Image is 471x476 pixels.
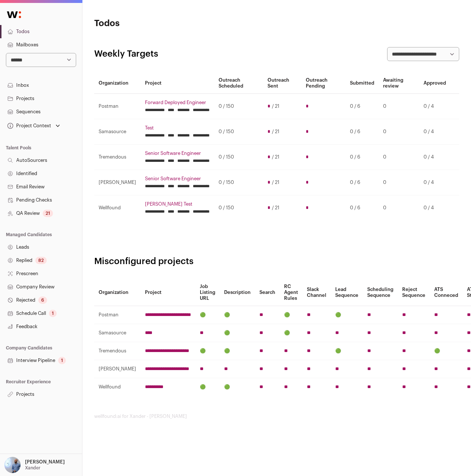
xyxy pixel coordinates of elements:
div: 6 [38,296,47,304]
th: Scheduling Sequence [363,279,398,306]
span: / 21 [272,154,279,160]
div: 1 [49,310,57,317]
button: Open dropdown [6,121,61,131]
td: 🟢 [331,306,363,324]
td: 0 / 150 [214,170,263,195]
td: 🟢 [280,306,302,324]
td: 0 / 6 [346,94,379,119]
th: Job Listing URL [195,279,220,306]
td: 🟢 [430,342,463,360]
th: Slack Channel [302,279,331,306]
td: 0 [379,119,419,145]
th: Project [141,279,195,306]
td: 0 / 6 [346,170,379,195]
td: 0 / 6 [346,195,379,221]
td: 🟢 [195,306,220,324]
th: Description [220,279,255,306]
td: 0 / 6 [346,145,379,170]
td: Samasource [94,119,141,145]
td: 🟢 [280,324,302,342]
th: Outreach Sent [263,73,301,94]
td: 0 / 150 [214,145,263,170]
td: 0 / 4 [419,145,450,170]
td: Tremendous [94,145,141,170]
h2: Misconfigured projects [94,256,459,267]
span: / 21 [272,129,279,135]
a: Senior Software Engineer [145,176,210,182]
p: [PERSON_NAME] [25,459,65,465]
div: 1 [58,357,66,364]
td: Postman [94,94,141,119]
img: 97332-medium_jpg [4,457,21,473]
a: Test [145,125,210,131]
td: 🟢 [220,342,255,360]
td: Wellfound [94,195,141,221]
td: 🟢 [195,342,220,360]
td: 0 / 150 [214,119,263,145]
td: Postman [94,306,141,324]
th: Organization [94,279,141,306]
th: Project [141,73,214,94]
td: [PERSON_NAME] [94,170,141,195]
th: Submitted [346,73,379,94]
td: 0 / 4 [419,94,450,119]
td: 🟢 [220,378,255,396]
td: 🟢 [195,378,220,396]
td: 0 / 4 [419,170,450,195]
td: 0 [379,145,419,170]
h1: Todos [94,18,216,29]
td: 0 / 6 [346,119,379,145]
td: Samasource [94,324,141,342]
img: Wellfound [3,7,25,22]
th: ATS Conneced [430,279,463,306]
td: 0 / 4 [419,119,450,145]
span: / 21 [272,180,279,185]
a: Senior Software Engineer [145,150,210,156]
td: 0 / 150 [214,195,263,221]
th: Outreach Scheduled [214,73,263,94]
h2: Weekly Targets [94,48,158,60]
button: Open dropdown [3,457,66,473]
td: 0 / 150 [214,94,263,119]
a: [PERSON_NAME] Test [145,201,210,207]
footer: wellfound:ai for Xander - [PERSON_NAME] [94,413,459,419]
td: 🟢 [220,306,255,324]
span: / 21 [272,103,279,109]
a: Forward Deployed Engineer [145,100,210,106]
td: Wellfound [94,378,141,396]
td: 🟢 [220,324,255,342]
th: Organization [94,73,141,94]
div: 82 [35,257,47,264]
div: 21 [43,210,53,217]
td: 0 / 4 [419,195,450,221]
td: 0 [379,195,419,221]
th: Outreach Pending [301,73,346,94]
p: Xander [25,465,40,471]
th: RC Agent Rules [280,279,302,306]
td: 🟢 [331,342,363,360]
td: 0 [379,94,419,119]
td: 0 [379,170,419,195]
div: Project Context [6,123,51,129]
th: Lead Sequence [331,279,363,306]
td: Tremendous [94,342,141,360]
th: Approved [419,73,450,94]
th: Search [255,279,280,306]
td: [PERSON_NAME] [94,360,141,378]
th: Awaiting review [379,73,419,94]
span: / 21 [272,205,279,211]
th: Reject Sequence [398,279,430,306]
